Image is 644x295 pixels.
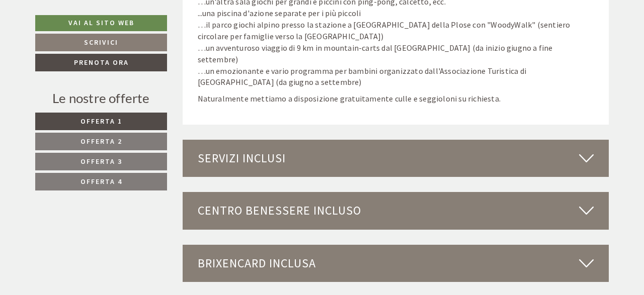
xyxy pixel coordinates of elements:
p: Naturalmente mettiamo a disposizione gratuitamente culle e seggioloni su richiesta. [198,93,594,105]
div: BrixenCard inclusa [183,245,609,282]
div: Centro benessere incluso [183,192,609,229]
a: Prenota ora [35,54,167,71]
span: Offerta 4 [80,177,122,186]
a: Scrivici [35,34,167,51]
small: 14:53 [16,49,152,56]
a: Vai al sito web [35,15,167,31]
div: Le nostre offerte [35,89,167,108]
div: Servizi inclusi [183,140,609,177]
span: Offerta 1 [80,117,122,126]
span: Offerta 3 [80,157,122,166]
span: Offerta 2 [80,137,122,146]
div: [GEOGRAPHIC_DATA] [16,30,152,38]
button: Invia [346,265,396,282]
div: Buon giorno, come possiamo aiutarla? [8,28,157,58]
div: martedì [176,8,221,25]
